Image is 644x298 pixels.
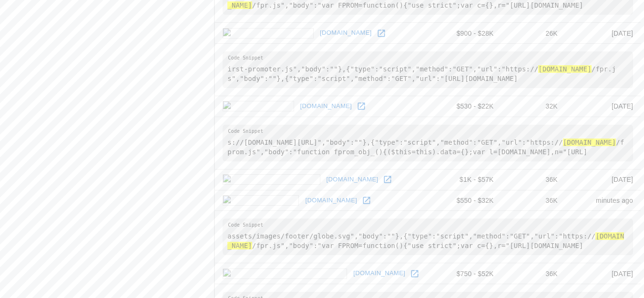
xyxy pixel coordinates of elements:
a: [DOMAIN_NAME] [317,26,374,40]
td: [DATE] [565,23,641,44]
pre: s://[DOMAIN_NAME][URL]","body":""},{"type":"script","method":"GET","url":"https:// /fprom.js","bo... [223,125,633,161]
td: [DATE] [565,96,641,117]
pre: assets/images/footer/globe.svg","body":""},{"type":"script","method":"GET","url":"https:// /fpr.j... [223,219,633,255]
img: thebrowser.com icon [223,174,320,185]
a: Open clockify.me in new window [359,193,374,208]
img: clockify.me icon [223,195,299,206]
a: [DOMAIN_NAME] [298,99,355,114]
td: $750 - $52K [432,263,501,284]
td: 36K [501,263,565,284]
td: 36K [501,190,565,211]
a: Open exceptionnotfound.net in new window [408,267,422,281]
td: [DATE] [565,169,641,190]
td: $530 - $22K [432,96,501,117]
img: wishpond.com icon [223,28,314,39]
td: $550 - $32K [432,190,501,211]
td: 32K [501,96,565,117]
a: Open wishpond.com in new window [374,26,388,40]
hl: [DOMAIN_NAME] [563,139,616,146]
td: 26K [501,23,565,44]
img: joturl.com icon [223,101,294,111]
a: [DOMAIN_NAME] [324,172,381,187]
hl: [DOMAIN_NAME] [538,65,592,73]
td: minutes ago [565,190,641,211]
td: 36K [501,169,565,190]
a: [DOMAIN_NAME] [303,193,359,208]
td: $900 - $28K [432,23,501,44]
img: exceptionnotfound.net icon [223,268,347,279]
a: Open thebrowser.com in new window [380,172,395,187]
a: [DOMAIN_NAME] [351,266,408,281]
pre: irst-promoter.js","body":""},{"type":"script","method":"GET","url":"https:// /fpr.js","body":""},... [223,51,633,88]
td: $1K - $57K [432,169,501,190]
td: [DATE] [565,263,641,284]
iframe: Drift Widget Chat Controller [596,230,633,267]
a: Open joturl.com in new window [354,99,368,113]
